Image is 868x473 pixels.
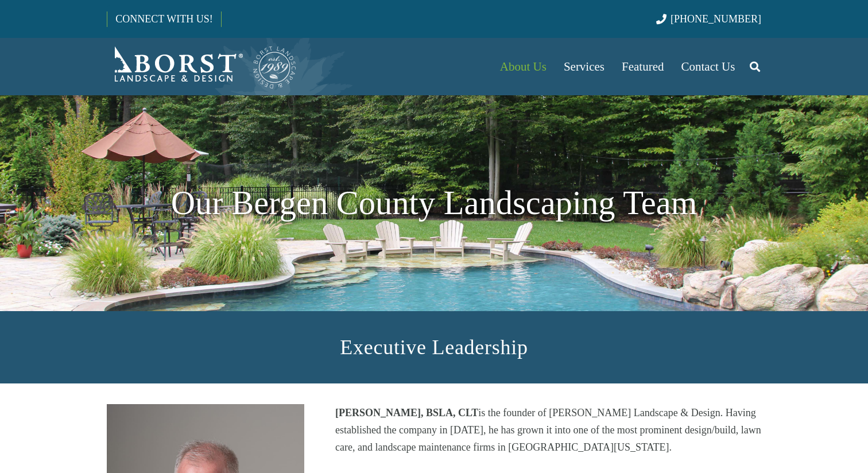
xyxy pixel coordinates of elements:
span: Featured [622,60,664,73]
strong: [PERSON_NAME], BSLA, CLT [335,407,478,418]
a: Services [555,38,613,95]
a: [PHONE_NUMBER] [656,13,761,25]
h2: Executive Leadership [107,332,761,363]
a: Borst-Logo [107,44,297,90]
span: [PHONE_NUMBER] [671,13,761,25]
span: Services [564,60,604,73]
a: Contact Us [673,38,744,95]
h1: Our Bergen County Landscaping Team [107,178,761,228]
a: Search [743,52,766,81]
a: Featured [613,38,672,95]
a: CONNECT WITH US! [107,5,220,33]
p: is the founder of [PERSON_NAME] Landscape & Design. Having established the company in [DATE], he ... [335,404,761,456]
a: About Us [491,38,555,95]
span: Contact Us [681,60,735,73]
span: About Us [500,60,547,73]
